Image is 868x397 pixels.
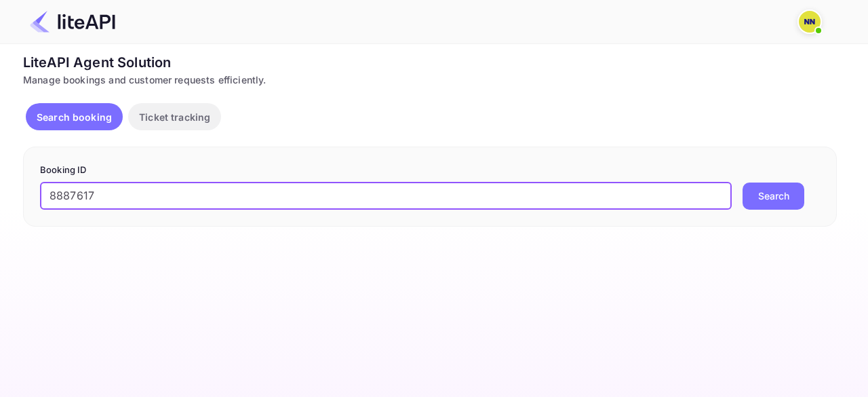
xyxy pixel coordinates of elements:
input: Enter Booking ID (e.g., 63782194) [40,183,732,210]
p: Booking ID [40,164,820,177]
img: N/A N/A [799,11,821,33]
p: Search booking [37,110,112,124]
div: LiteAPI Agent Solution [23,52,837,73]
p: Ticket tracking [139,110,210,124]
button: Search [743,183,804,210]
div: Manage bookings and customer requests efficiently. [23,73,837,87]
img: LiteAPI Logo [30,11,115,33]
